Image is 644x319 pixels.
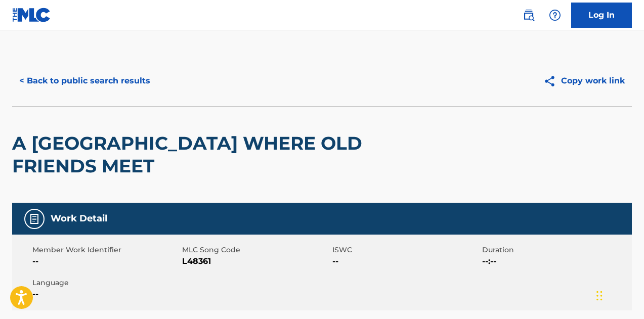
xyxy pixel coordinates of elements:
img: Copy work link [543,75,561,87]
span: -- [32,288,180,300]
button: < Back to public search results [12,68,157,94]
span: L48361 [182,255,329,267]
span: --:-- [482,255,629,267]
button: Copy work link [536,68,632,94]
span: -- [332,255,480,267]
img: Work Detail [28,213,40,225]
a: Log In [571,3,632,28]
span: MLC Song Code [182,245,329,255]
span: Duration [482,245,629,255]
h2: A [GEOGRAPHIC_DATA] WHERE OLD FRIENDS MEET [12,132,384,177]
div: Help [545,5,565,25]
span: Language [32,278,180,288]
img: search [523,9,535,21]
span: ISWC [332,245,480,255]
span: Member Work Identifier [32,245,180,255]
iframe: Chat Widget [593,270,644,319]
img: help [549,9,561,21]
img: MLC Logo [12,8,51,22]
a: Public Search [519,5,539,25]
div: Drag [596,281,603,311]
span: -- [32,255,180,267]
h5: Work Detail [51,213,107,224]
